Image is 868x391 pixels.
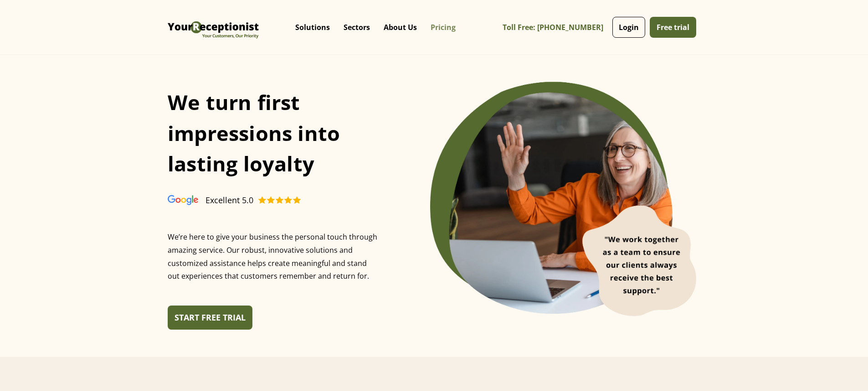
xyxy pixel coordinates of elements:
img: US Calling Answering Service, Virtual Receptionist. Legal Call Answering, Law office virtual rece... [411,75,700,328]
img: Virtual Receptionist - Answering Service - Call and Live Chat Receptionist - Virtual Receptionist... [165,7,261,48]
div: 1 of 2 [411,75,700,328]
div: Solutions [288,9,337,45]
div: Sectors [337,9,377,45]
iframe: Chat Widget [822,347,868,391]
h1: We turn first impressions into lasting loyalty [168,78,385,188]
a: Login [612,17,645,38]
div: carousel [411,75,700,328]
div: About Us [377,9,424,45]
p: About Us [384,23,417,32]
p: We’re here to give your business the personal touch through amazing service. Our robust, innovati... [168,221,380,296]
img: Virtual Receptionist - Answering Service - Call and Live Chat Receptionist - Virtual Receptionist... [258,195,301,206]
p: Sectors [344,23,370,32]
a: Free trial [650,17,696,38]
p: Solutions [295,23,330,32]
a: home [165,7,261,48]
a: START FREE TRIAL [168,306,252,330]
img: Virtual Receptionist - Answering Service - Call and Live Chat Receptionist - Virtual Receptionist... [168,195,198,205]
div: Excellent 5.0 [205,193,253,208]
a: Pricing [424,14,462,41]
a: Toll Free: [PHONE_NUMBER] [503,17,610,38]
